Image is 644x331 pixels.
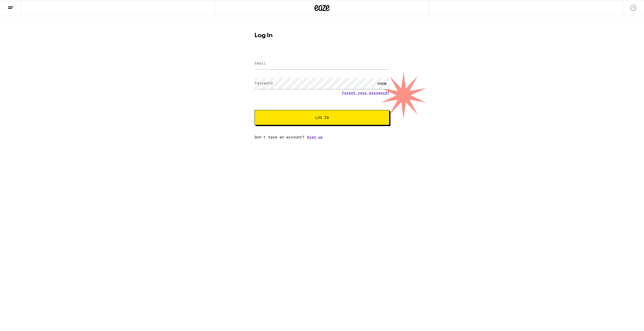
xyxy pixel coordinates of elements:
[307,135,323,139] a: Sign up
[255,58,389,69] input: Email
[374,78,389,89] div: SHOW
[255,81,273,85] label: Password
[255,110,389,125] button: Log In
[255,135,389,139] div: Don't have an account?
[255,33,389,39] h1: Log In
[342,91,389,95] a: Forgot your password?
[255,61,266,65] label: Email
[315,116,329,119] span: Log In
